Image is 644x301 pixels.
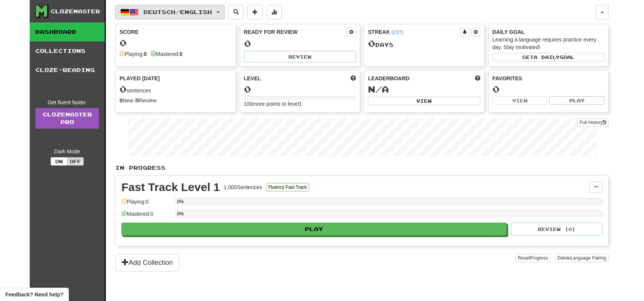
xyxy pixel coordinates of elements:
[120,97,123,104] strong: 0
[368,97,480,105] button: View
[368,39,480,49] div: Day s
[244,51,356,62] button: Review
[493,96,548,105] button: View
[30,22,105,41] a: Dashboard
[244,28,347,36] div: Ready for Review
[151,50,183,58] div: Mastered:
[67,157,84,166] button: Off
[493,36,605,51] div: Learning a language requires practice every day. Stay motivated!
[51,157,67,166] button: On
[244,84,356,94] div: 0
[391,30,403,35] a: (CST)
[120,50,147,58] div: Playing:
[493,75,605,82] div: Favorites
[224,183,262,191] div: 1,000 Sentences
[368,75,410,82] span: Leaderboard
[493,53,605,61] button: Seta dailygoal
[493,84,605,94] div: 0
[120,38,232,48] div: 0
[115,164,609,172] p: In Progress
[136,97,139,104] strong: 0
[51,8,100,15] div: Clozemaster
[121,198,171,210] div: Playing: 0
[368,28,460,36] div: Streak
[180,51,183,57] strong: 0
[351,75,356,82] span: Score more points to level up
[35,148,99,155] div: Dark Mode
[368,84,389,94] span: N/A
[5,291,63,298] span: Open feedback widget
[120,75,160,82] span: Played [DATE]
[511,223,603,236] button: Review (0)
[549,96,604,105] button: Play
[577,118,609,127] button: Full History
[35,99,99,106] div: Get fluent faster.
[247,5,263,19] button: Add sentence to collection
[530,255,548,261] span: Progress
[120,84,232,94] div: sentences
[115,254,179,271] button: Add Collection
[121,210,171,223] div: Mastered: 0
[244,75,261,82] span: Level
[144,51,147,57] strong: 0
[534,54,560,60] span: a daily
[115,5,225,19] button: Deutsch/English
[266,183,309,191] button: Fluency Fast Track
[35,108,99,129] a: ClozemasterPro
[493,28,605,36] div: Daily Goal
[244,100,356,108] div: 100 more points to level 1
[555,254,609,262] button: DeleteLanguage Pairing
[266,5,282,19] button: More stats
[121,223,507,236] button: Play
[515,254,550,262] button: ResetProgress
[475,75,480,82] span: This week in points, UTC
[143,9,212,15] span: Deutsch / English
[30,41,105,61] a: Collections
[244,39,356,48] div: 0
[120,84,127,94] span: 0
[120,28,232,36] div: Score
[571,255,606,261] span: Language Pairing
[368,38,375,49] span: 0
[120,97,232,104] div: New / Review
[228,5,244,19] button: Search sentences
[121,182,220,193] div: Fast Track Level 1
[30,61,105,80] a: Cloze-Reading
